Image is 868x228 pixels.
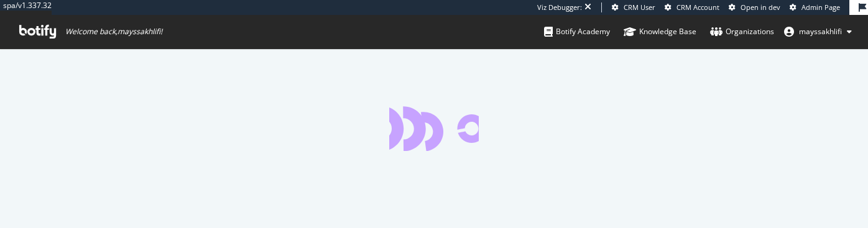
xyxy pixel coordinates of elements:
a: CRM Account [665,2,719,12]
div: Knowledge Base [624,25,696,38]
a: CRM User [612,2,655,12]
span: Open in dev [741,2,780,12]
div: Botify Academy [544,25,610,38]
div: Organizations [710,25,774,38]
div: animation [389,106,479,151]
span: CRM Account [676,2,719,12]
a: Admin Page [790,2,840,12]
a: Botify Academy [544,15,610,48]
span: mayssakhlifi [799,26,842,37]
a: Open in dev [729,2,780,12]
div: Viz Debugger: [537,2,582,12]
span: Welcome back, mayssakhlifi ! [65,27,162,37]
span: CRM User [624,2,655,12]
a: Organizations [710,15,774,48]
button: mayssakhlifi [774,22,862,42]
span: Admin Page [801,2,840,12]
a: Knowledge Base [624,15,696,48]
